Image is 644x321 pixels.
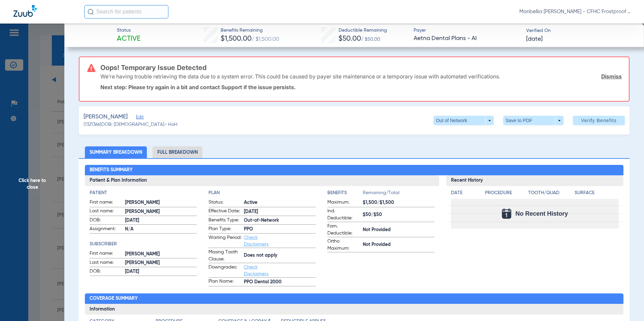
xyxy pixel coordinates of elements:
[361,37,380,42] span: / $50.00
[208,249,241,263] span: Missing Tooth Clause:
[125,226,197,233] span: N/A
[208,199,241,207] span: Status:
[327,223,360,237] span: Fam. Deductible:
[125,199,197,206] span: [PERSON_NAME]
[573,116,625,125] button: Verify Benefits
[433,116,494,125] button: Out of Network
[90,217,123,225] span: DOB:
[502,209,511,219] img: Calendar
[208,217,241,225] span: Benefits Type:
[244,217,316,224] span: Out-of-Network
[528,189,572,197] h4: Tooth/Quad
[485,189,526,199] app-breakdown-title: Procedure
[244,235,268,247] a: Check Disclaimers
[90,250,123,258] span: First name:
[84,113,128,121] span: [PERSON_NAME]
[100,64,622,71] h3: Oops! Temporary Issue Detected
[88,9,94,15] img: Search Icon
[100,73,500,80] p: We’re having trouble retrieving the data due to a system error. This could be caused by payer sit...
[125,268,197,275] span: [DATE]
[327,238,360,252] span: Ortho Maximum:
[327,189,363,197] h4: Benefits
[90,189,197,197] h4: Patient
[244,279,316,286] span: PPO Dental 2000
[85,165,624,176] h2: Benefits Summary
[485,189,526,197] h4: Procedure
[327,208,360,222] span: Ind. Deductible:
[610,289,644,321] iframe: Chat Widget
[363,211,434,218] span: $50/$50
[90,268,123,276] span: DOB:
[327,199,360,207] span: Maximum:
[363,241,434,248] span: Not Provided
[221,35,252,42] span: $1,500.00
[601,73,622,80] a: Dismiss
[446,175,623,186] h3: Recent History
[125,251,197,258] span: [PERSON_NAME]
[90,259,123,267] span: Last name:
[125,208,197,215] span: [PERSON_NAME]
[208,208,241,216] span: Effective Date:
[85,175,440,186] h3: Patient & Plan Information
[339,27,387,34] span: Deductible Remaining
[90,199,123,207] span: First name:
[136,115,142,121] span: Edit
[244,208,316,215] span: [DATE]
[125,217,197,224] span: [DATE]
[526,27,633,34] span: Verified On
[208,225,241,234] span: Plan Type:
[414,34,520,43] span: Aetna Dental Plans - AI
[208,278,241,286] span: Plan Name:
[363,226,434,234] span: Not Provided
[90,208,123,216] span: Last name:
[13,5,37,17] img: Zuub Logo
[87,64,95,72] img: error-icon
[208,264,241,277] span: Downgrades:
[85,304,624,315] h3: Information
[414,27,520,34] span: Payer
[244,199,316,206] span: Active
[100,84,622,91] p: Next step: Please try again in a bit and contact Support if the issue persists.
[221,27,279,34] span: Benefits Remaining
[528,189,572,199] app-breakdown-title: Tooth/Quad
[208,234,241,248] span: Waiting Period:
[90,241,197,248] h4: Subscriber
[153,146,202,158] li: Full Breakdown
[252,37,279,42] span: / $1,500.00
[244,265,268,276] a: Check Disclaimers
[244,226,316,233] span: PPO
[451,189,479,199] app-breakdown-title: Date
[244,252,316,259] span: Does not apply
[85,146,147,158] li: Summary Breakdown
[503,116,563,125] button: Save to PDF
[581,118,617,123] span: Verify Benefits
[117,27,140,34] span: Status
[85,293,624,304] h2: Coverage Summary
[526,35,543,43] span: [DATE]
[90,225,123,234] span: Assignment:
[84,121,178,128] span: (1321366) DOB: [DEMOGRAPHIC_DATA] - HoH
[208,189,316,197] h4: Plan
[515,210,568,217] span: No Recent History
[575,189,619,199] app-breakdown-title: Surface
[451,189,479,197] h4: Date
[84,5,168,19] input: Search for patients
[519,8,631,15] span: Maribellia [PERSON_NAME] - CFHC Frostproof Dental
[575,189,619,197] h4: Surface
[125,259,197,266] span: [PERSON_NAME]
[327,189,363,199] app-breakdown-title: Benefits
[117,34,140,44] span: Active
[339,35,361,42] span: $50.00
[363,189,434,199] span: Remaining/Total
[363,199,434,206] span: $1,500/$1,500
